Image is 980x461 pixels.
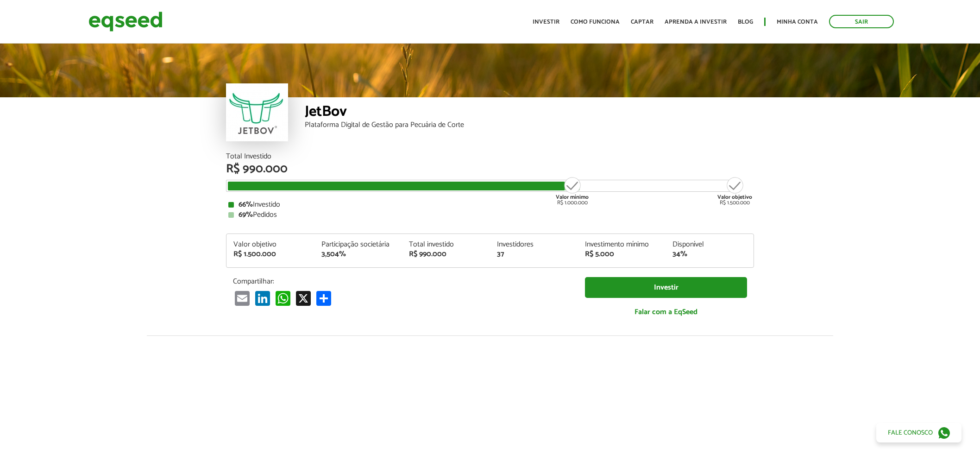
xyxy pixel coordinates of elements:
[228,201,752,208] div: Investido
[497,251,571,258] div: 37
[555,176,590,206] div: R$ 1.000.000
[585,277,747,298] a: Investir
[585,303,747,322] a: Falar com a EqSeed
[717,193,752,202] strong: Valor objetivo
[777,19,818,25] a: Minha conta
[672,241,747,248] div: Disponível
[226,153,754,160] div: Total Investido
[321,241,396,248] div: Participação societária
[585,241,659,248] div: Investimento mínimo
[585,251,659,258] div: R$ 5.000
[239,208,253,221] strong: 69%
[409,251,483,258] div: R$ 990.000
[233,251,308,258] div: R$ 1.500.000
[672,251,747,258] div: 34%
[88,9,163,34] img: EqSeed
[233,290,251,306] a: Email
[294,290,313,306] a: X
[239,198,253,211] strong: 66%
[321,251,396,258] div: 3,504%
[829,15,894,28] a: Sair
[556,193,589,202] strong: Valor mínimo
[665,19,727,25] a: Aprenda a investir
[876,423,961,442] a: Fale conosco
[274,290,292,306] a: WhatsApp
[233,241,308,248] div: Valor objetivo
[305,121,754,129] div: Plataforma Digital de Gestão para Pecuária de Corte
[717,176,752,206] div: R$ 1.500.000
[228,211,752,219] div: Pedidos
[631,19,653,25] a: Captar
[314,290,333,306] a: Compartilhar
[233,277,571,286] p: Compartilhar:
[533,19,559,25] a: Investir
[226,163,754,175] div: R$ 990.000
[409,241,483,248] div: Total investido
[571,19,620,25] a: Como funciona
[253,290,272,306] a: LinkedIn
[497,241,571,248] div: Investidores
[738,19,753,25] a: Blog
[305,104,754,121] div: JetBov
